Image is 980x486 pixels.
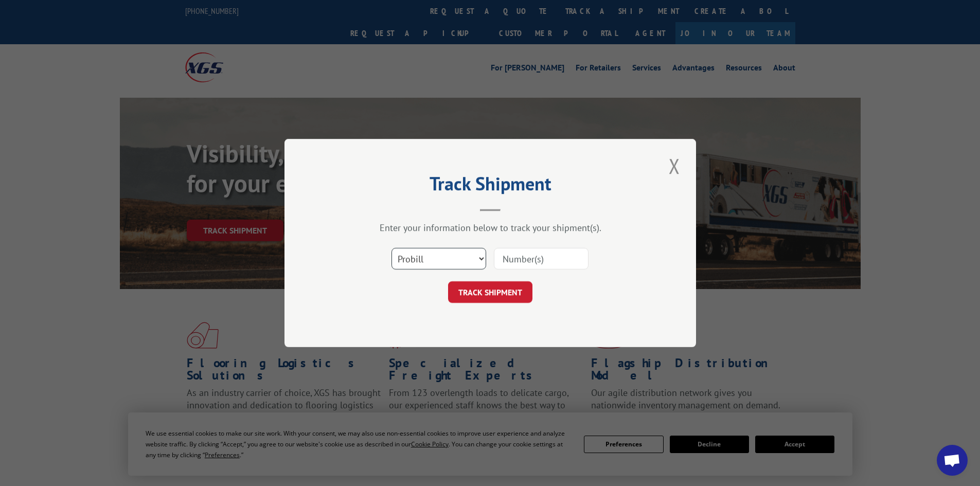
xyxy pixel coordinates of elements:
h2: Track Shipment [336,176,645,196]
button: Close modal [666,152,683,180]
button: TRACK SHIPMENT [448,281,532,303]
input: Number(s) [494,248,589,269]
div: Enter your information below to track your shipment(s). [336,222,645,233]
a: Open chat [937,445,968,476]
